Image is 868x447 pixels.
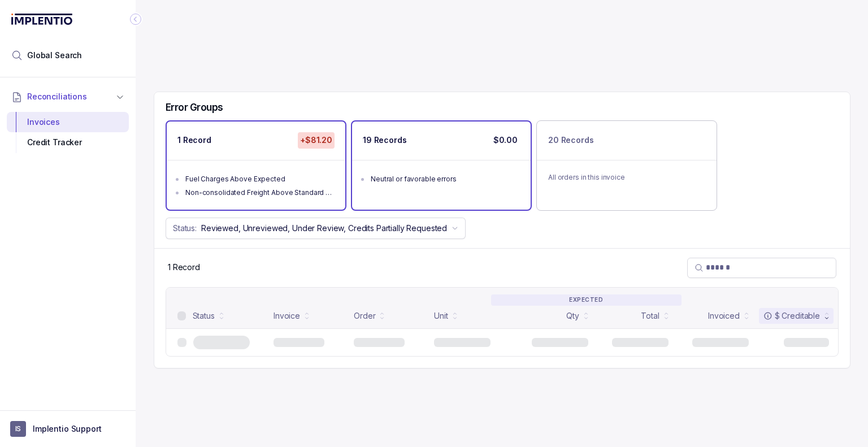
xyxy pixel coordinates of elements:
[173,223,197,234] p: Status:
[27,50,82,61] span: Global Search
[201,223,447,234] p: Reviewed, Unreviewed, Under Review, Credits Partially Requested
[7,110,129,155] div: Reconciliations
[548,172,705,183] p: All orders in this invoice
[177,134,211,146] p: 1 Record
[434,310,448,322] div: Unit
[491,132,520,148] p: $0.00
[166,218,466,239] button: Status:Reviewed, Unreviewed, Under Review, Credits Partially Requested
[193,310,215,322] div: Status
[10,421,125,437] button: User initialsImplentio Support
[16,112,120,132] div: Invoices
[185,187,333,198] div: Non-consolidated Freight Above Standard Deviation
[763,310,820,322] div: $ Creditable
[33,423,102,435] p: Implentio Support
[168,262,200,273] div: Remaining page entries
[548,134,594,146] p: 20 Records
[168,262,200,273] p: 1 Record
[354,310,375,322] div: Order
[27,91,87,102] span: Reconciliations
[641,310,659,322] div: Total
[7,84,129,109] button: Reconciliations
[566,310,579,322] div: Qty
[708,310,740,322] div: Invoiced
[10,421,26,437] span: User initials
[491,294,682,306] p: EXPECTED
[16,132,120,153] div: Credit Tracker
[185,173,333,185] div: Fuel Charges Above Expected
[371,173,519,185] div: Neutral or favorable errors
[298,132,335,148] p: +$81.20
[363,134,407,146] p: 19 Records
[129,12,142,26] div: Collapse Icon
[166,101,223,114] h5: Error Groups
[274,310,300,322] div: Invoice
